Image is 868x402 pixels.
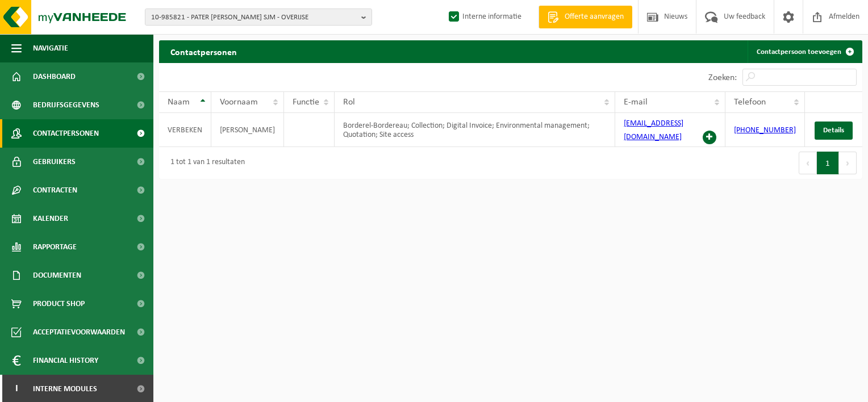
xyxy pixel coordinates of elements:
[335,113,615,147] td: Borderel-Bordereau; Collection; Digital Invoice; Environmental management; Quotation; Site access
[33,148,76,176] span: Gebruikers
[748,40,861,63] a: Contactpersoon toevoegen
[799,152,817,174] button: Previous
[33,318,125,346] span: Acceptatievoorwaarden
[734,98,766,107] span: Telefoon
[293,98,319,107] span: Functie
[33,290,85,318] span: Product Shop
[539,6,632,28] a: Offerte aanvragen
[624,119,683,141] a: [EMAIL_ADDRESS][DOMAIN_NAME]
[33,62,76,91] span: Dashboard
[165,153,245,173] div: 1 tot 1 van 1 resultaten
[159,113,211,147] td: VERBEKEN
[33,34,68,62] span: Navigatie
[624,98,648,107] span: E-mail
[839,152,857,174] button: Next
[562,11,627,23] span: Offerte aanvragen
[33,91,99,119] span: Bedrijfsgegevens
[211,113,284,147] td: [PERSON_NAME]
[33,261,81,290] span: Documenten
[33,119,99,148] span: Contactpersonen
[33,233,77,261] span: Rapportage
[33,176,77,204] span: Contracten
[446,9,521,26] label: Interne informatie
[734,126,796,135] a: [PHONE_NUMBER]
[815,122,853,140] a: Details
[159,40,248,62] h2: Contactpersonen
[708,73,737,82] label: Zoeken:
[33,204,68,233] span: Kalender
[817,152,839,174] button: 1
[151,9,357,26] span: 10-985821 - PATER [PERSON_NAME] SJM - OVERIJSE
[168,98,190,107] span: Naam
[823,127,844,134] span: Details
[145,9,372,26] button: 10-985821 - PATER [PERSON_NAME] SJM - OVERIJSE
[220,98,258,107] span: Voornaam
[343,98,355,107] span: Rol
[33,346,98,375] span: Financial History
